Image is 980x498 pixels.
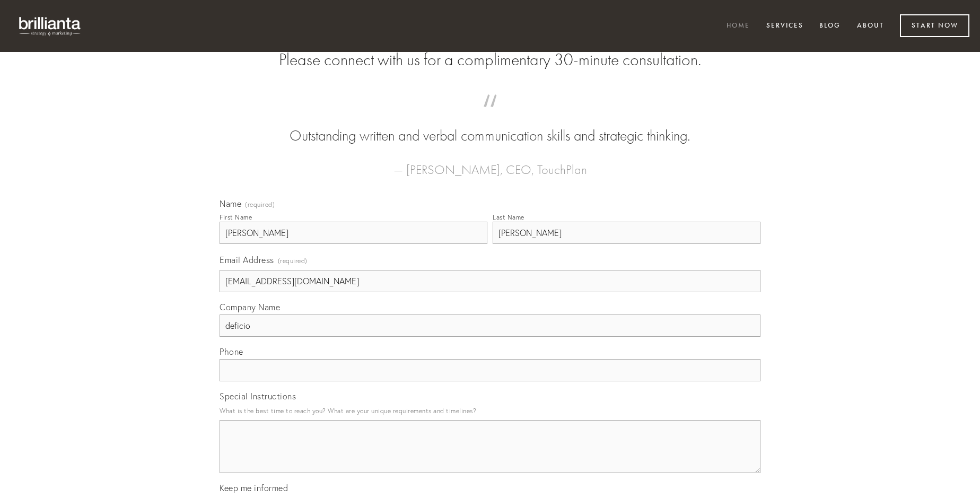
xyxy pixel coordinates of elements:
[720,18,757,35] a: Home
[237,105,743,146] blockquote: Outstanding written and verbal communication skills and strategic thinking.
[220,483,288,493] span: Keep me informed
[220,255,274,265] span: Email Address
[220,404,760,418] p: What is the best time to reach you? What are your unique requirements and timelines?
[900,14,969,37] a: Start Now
[220,302,280,312] span: Company Name
[11,11,90,41] img: brillianta - research, strategy, marketing
[237,105,743,126] span: “
[220,50,760,70] h2: Please connect with us for a complimentary 30-minute consultation.
[220,391,296,401] span: Special Instructions
[759,18,810,35] a: Services
[220,213,252,221] div: First Name
[278,254,308,268] span: (required)
[220,198,241,209] span: Name
[245,202,275,208] span: (required)
[220,346,243,357] span: Phone
[493,213,524,221] div: Last Name
[850,18,891,35] a: About
[812,18,847,35] a: Blog
[237,146,743,180] figcaption: — [PERSON_NAME], CEO, TouchPlan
